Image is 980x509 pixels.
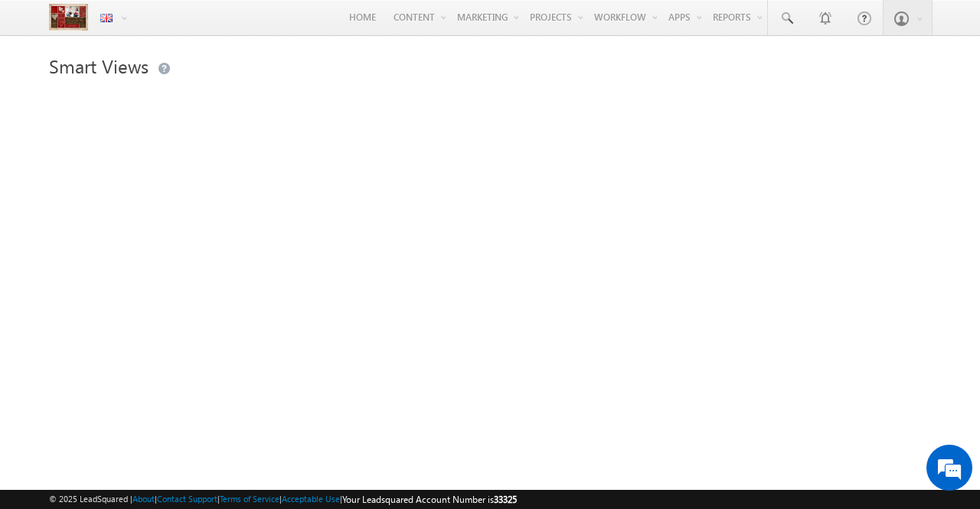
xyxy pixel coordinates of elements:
[49,492,517,507] span: © 2025 LeadSquared | | | | |
[49,4,88,31] img: Custom Logo
[220,494,279,504] a: Terms of Service
[49,54,149,78] span: Smart Views
[132,494,155,504] a: About
[282,494,340,504] a: Acceptable Use
[342,494,517,505] span: Your Leadsquared Account Number is
[494,494,517,505] span: 33325
[157,494,217,504] a: Contact Support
